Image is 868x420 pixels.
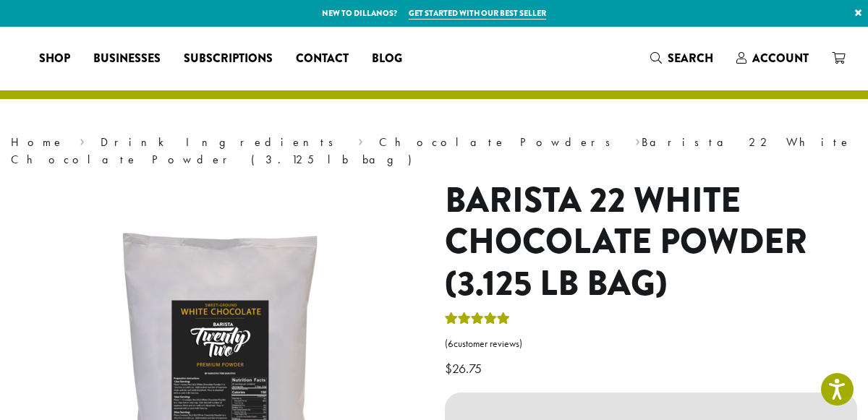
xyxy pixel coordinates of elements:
a: Home [11,134,64,150]
bdi: 26.75 [445,360,485,377]
span: Businesses [93,50,161,68]
span: Blog [372,50,402,68]
span: › [358,129,363,151]
a: Drink Ingredients [101,134,343,150]
a: (6customer reviews) [445,337,857,351]
a: Get started with our best seller [409,7,546,20]
span: $ [445,360,452,377]
span: › [635,129,640,151]
a: Chocolate Powders [379,134,620,150]
a: Search [639,46,725,70]
span: › [80,129,85,151]
h1: Barista 22 White Chocolate Powder (3.125 lb bag) [445,180,857,305]
nav: Breadcrumb [11,134,857,168]
span: Account [752,50,809,67]
span: 6 [448,338,454,350]
a: Shop [27,47,82,70]
span: Contact [296,50,349,68]
span: Subscriptions [184,50,273,68]
span: Search [668,50,713,67]
span: Shop [39,50,70,68]
div: Rated 5.00 out of 5 [445,310,510,332]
